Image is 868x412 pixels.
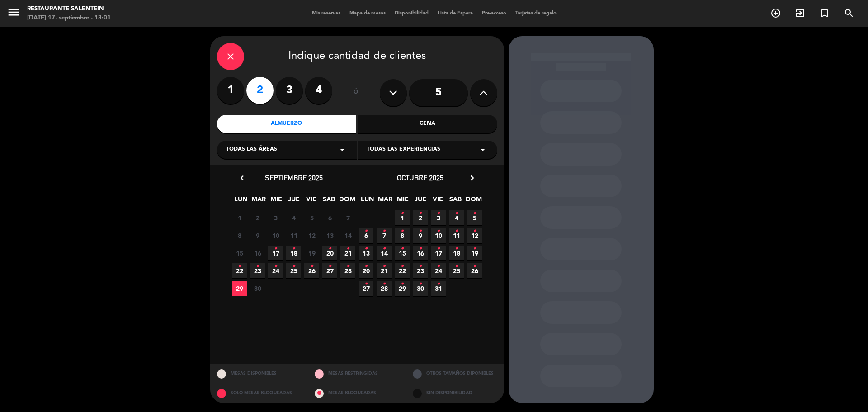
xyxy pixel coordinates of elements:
i: turned_in_not [819,8,830,19]
i: • [419,206,422,221]
i: • [401,224,404,238]
span: Todas las experiencias [367,145,440,154]
div: OTROS TAMAÑOS DIPONIBLES [406,364,504,384]
span: Mapa de mesas [345,11,390,16]
i: • [473,206,476,221]
span: 2 [250,210,265,225]
span: SAB [448,194,463,209]
span: 9 [413,228,428,243]
span: Disponibilidad [390,11,433,16]
i: • [382,259,386,274]
span: 1 [232,210,247,225]
i: • [382,242,386,256]
div: [DATE] 17. septiembre - 13:01 [27,14,111,23]
span: 24 [268,263,283,278]
span: 26 [304,263,319,278]
label: 4 [305,77,332,104]
i: • [455,206,458,221]
span: 5 [467,210,482,225]
span: 10 [431,228,446,243]
span: 20 [322,246,337,260]
i: exit_to_app [795,8,806,19]
span: octubre 2025 [397,173,443,182]
i: • [401,242,404,256]
i: • [419,259,422,274]
span: 21 [377,263,392,278]
span: 3 [268,210,283,225]
span: 13 [359,246,373,260]
span: 10 [268,228,283,243]
div: MESAS RESTRINGIDAS [308,364,406,384]
span: 23 [413,263,428,278]
span: 6 [359,228,373,243]
span: 27 [359,281,373,296]
span: 28 [377,281,392,296]
span: 7 [340,210,355,225]
span: 4 [449,210,464,225]
i: • [238,259,241,274]
span: 1 [395,210,410,225]
label: 3 [276,77,303,104]
span: MAR [377,194,392,209]
span: VIE [304,194,319,209]
span: 14 [377,246,392,260]
i: • [292,259,295,274]
span: Lista de Espera [433,11,477,16]
div: MESAS BLOQUEADAS [308,384,406,403]
i: • [455,242,458,256]
span: 6 [322,210,337,225]
span: 3 [431,210,446,225]
span: 4 [286,210,301,225]
span: 12 [467,228,482,243]
span: 31 [431,281,446,296]
span: 23 [250,263,265,278]
span: 25 [286,263,301,278]
div: Indique cantidad de clientes [217,43,497,70]
i: • [364,224,368,238]
span: 16 [250,246,265,260]
span: septiembre 2025 [265,173,323,182]
i: chevron_right [467,173,477,183]
span: MIE [269,194,283,209]
i: • [473,224,476,238]
span: 30 [413,281,428,296]
span: 5 [304,210,319,225]
i: • [473,259,476,274]
i: • [364,259,368,274]
span: 22 [395,263,410,278]
span: 25 [449,263,464,278]
i: • [419,277,422,291]
span: 26 [467,263,482,278]
span: 15 [232,246,247,260]
i: • [328,259,331,274]
div: Cena [358,115,497,133]
span: 9 [250,228,265,243]
i: • [437,206,440,221]
span: 29 [232,281,247,296]
span: 29 [395,281,410,296]
div: SOLO MESAS BLOQUEADAS [210,384,308,403]
i: • [382,277,386,291]
span: JUE [286,194,301,209]
i: • [455,259,458,274]
div: MESAS DISPONIBLES [210,364,308,384]
i: • [346,259,349,274]
i: • [382,224,386,238]
i: • [401,277,404,291]
span: Todas las áreas [226,145,277,154]
span: 30 [250,281,265,296]
span: MAR [251,194,266,209]
label: 2 [246,77,274,104]
span: 19 [467,246,482,260]
span: 14 [340,228,355,243]
i: • [455,224,458,238]
span: 11 [286,228,301,243]
div: Restaurante Salentein [27,5,111,14]
span: VIE [430,194,445,209]
i: • [473,242,476,256]
i: • [419,242,422,256]
span: 8 [395,228,410,243]
span: 7 [377,228,392,243]
span: Pre-acceso [477,11,511,16]
i: • [346,242,349,256]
